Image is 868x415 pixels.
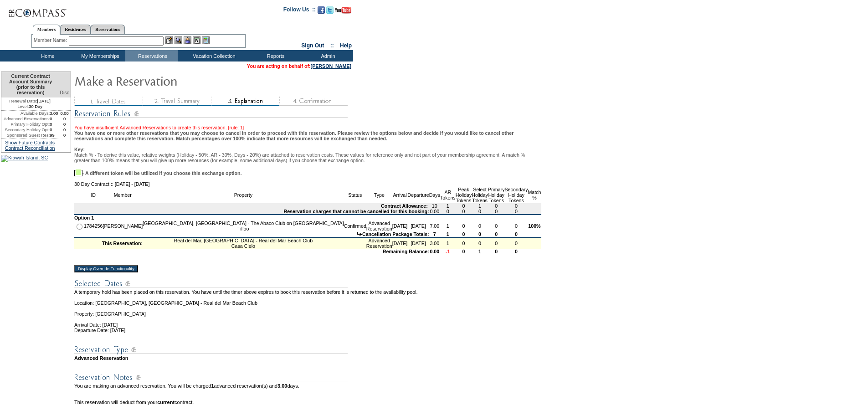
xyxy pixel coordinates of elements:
[440,249,456,254] td: -1
[202,36,210,44] img: b_calculator.gif
[429,220,440,231] td: 7.00
[488,203,505,209] td: 0
[91,25,125,34] a: Reservations
[456,238,472,249] td: 0
[74,265,138,272] input: Display Override Functionality
[283,5,316,16] td: Follow Us ::
[456,187,472,203] td: Peak Holiday Tokens
[488,238,505,249] td: 0
[237,226,249,231] nobr: Tilloo
[74,328,541,333] td: Departure Date: [DATE]
[74,295,541,306] td: Location: [GEOGRAPHIC_DATA], [GEOGRAPHIC_DATA] - Real del Mar Beach Club
[505,220,528,231] td: 0
[174,238,313,243] nobr: Real del Mar, [GEOGRAPHIC_DATA] - Real del Mar Beach Club
[58,111,71,116] td: 0.00
[472,203,488,209] td: 1
[74,400,541,405] td: This reservation will deduct from your contract.
[381,203,428,209] b: Contract Allowance:
[5,145,55,151] a: Contract Reconciliation
[247,63,351,69] span: You are acting on behalf of:
[103,220,143,231] td: [PERSON_NAME]
[60,90,71,95] span: Disc.
[50,111,58,116] td: 3.00
[102,241,143,246] nobr: This Reservation:
[392,220,408,231] td: [DATE]
[456,249,472,254] td: 0
[528,187,541,203] td: Match %
[1,127,50,133] td: Secondary Holiday Opt:
[366,238,392,249] td: Advanced Reservation
[74,278,348,289] img: Reservation Dates
[73,50,125,61] td: My Memberships
[74,249,429,254] td: Remaining Balance:
[74,181,541,187] td: 30 Day Contract :: [DATE] - [DATE]
[301,50,353,61] td: Admin
[5,140,55,145] a: Show Future Contracts
[9,98,37,104] span: Renewal Date:
[335,7,351,14] img: Subscribe to our YouTube Channel
[74,317,541,328] td: Arrival Date: [DATE]
[488,249,505,254] td: 0
[340,42,352,49] a: Help
[193,36,200,44] img: Reservations
[1,104,58,111] td: 30 Day
[50,127,58,133] td: 0
[211,383,214,389] b: 1
[74,383,541,394] td: You are making an advanced reservation. You will be charged advanced reservation(s) and days.
[429,203,440,209] td: 10
[344,187,366,203] td: Status
[74,72,257,90] img: Make Reservation
[472,238,488,249] td: 0
[488,209,505,215] td: 0
[429,231,440,238] td: 7
[58,122,71,127] td: 0
[17,104,29,109] span: Level:
[429,249,440,254] td: 0.00
[74,289,541,295] td: A temporary hold has been placed on this reservation. You have until the timer above expires to b...
[84,220,103,231] td: 1784256
[74,355,541,361] td: Advanced Reservation
[1,97,58,104] td: [DATE]
[505,187,528,203] td: Secondary Holiday Tokens
[1,116,50,122] td: Advanced Reservations:
[326,6,334,14] img: Follow us on Twitter
[318,9,325,15] a: Become our fan on Facebook
[1,133,50,138] td: Sponsored Guest Res:
[74,97,143,106] img: step1_state3.gif
[248,50,301,61] td: Reports
[366,187,392,203] td: Type
[456,220,472,231] td: 0
[528,223,540,229] b: 100%
[311,63,351,69] a: [PERSON_NAME]
[74,215,541,220] td: Option 1
[184,36,191,44] img: Impersonate
[335,9,351,15] a: Subscribe to our YouTube Channel
[429,187,440,203] td: Days
[1,155,48,162] img: Kiawah Island, SC
[231,243,255,249] nobr: Casa Cielo
[488,220,505,231] td: 0
[301,42,324,49] a: Sign Out
[33,25,61,35] a: Members
[472,249,488,254] td: 1
[505,203,528,209] td: 0
[50,133,58,138] td: 99
[84,187,103,203] td: ID
[74,306,541,317] td: Property: [GEOGRAPHIC_DATA]
[488,187,505,203] td: Primary Holiday Tokens
[326,9,334,15] a: Follow us on Twitter
[211,97,279,106] img: step3_state2.gif
[456,231,472,238] td: 0
[74,231,429,238] td: Cancellation Package Totals:
[456,203,472,209] td: 0
[58,116,71,122] td: 0
[456,209,472,215] td: 0
[143,220,344,226] nobr: [GEOGRAPHIC_DATA], [GEOGRAPHIC_DATA] - The Abaco Club on [GEOGRAPHIC_DATA]
[277,383,287,389] b: 3.00
[178,50,248,61] td: Vacation Collection
[74,119,541,130] div: You have insufficient Advanced Reservations to create this reservation. [rule: 1]
[505,231,528,238] td: 0
[58,133,71,138] td: 0
[472,209,488,215] td: 0
[74,372,348,383] img: Reservation Notes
